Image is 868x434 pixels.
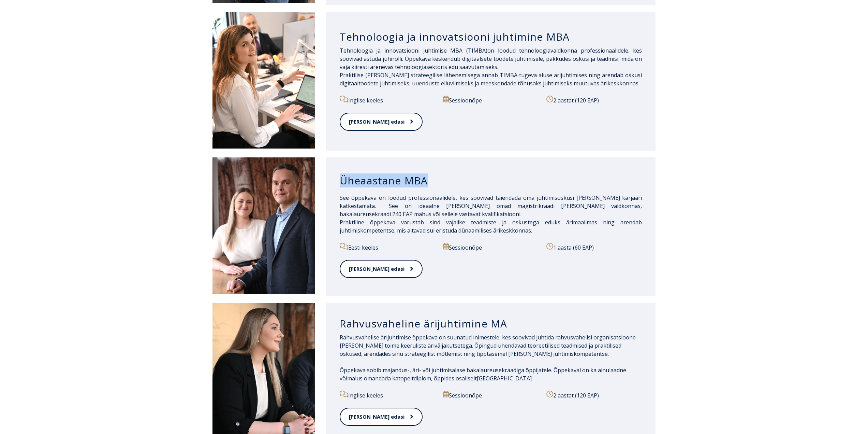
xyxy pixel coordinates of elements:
[340,30,642,43] h3: Tehnoloogia ja innovatsiooni juhtimine MBA
[340,71,642,87] span: Praktilise [PERSON_NAME] strateegilise lähenemisega annab TIMBA tugeva aluse ärijuhtimises ning a...
[340,334,636,358] span: Rahvusvahelise ärijuhtimise õppekava on suunatud inimestele, kes soovivad juhtida rahvusvahelisi ...
[532,375,533,382] span: .
[340,317,642,330] h3: Rahvusvaheline ärijuhtimine MA
[212,12,315,149] img: DSC_2558
[212,157,315,294] img: DSC_1995
[340,391,435,400] p: Inglise keeles
[340,366,626,382] span: Õppekaval on ka ainulaadne võimalus omandada ka
[398,375,431,382] span: topeltdiplom
[340,260,423,278] a: [PERSON_NAME] edasi
[443,391,539,400] p: Sessioonõpe
[340,47,487,54] span: Tehnoloogia ja innovatsiooni juhtimise MBA (TIMBA)
[340,113,423,131] a: [PERSON_NAME] edasi
[340,219,642,234] span: Praktiline õppekava varustab sind vajalike teadmiste ja oskustega eduks ärimaailmas ning arendab ...
[431,375,477,382] span: , õppides osaliselt
[443,243,539,252] p: Sessioonõpe
[546,243,642,252] p: 1 aasta (60 EAP)
[340,47,642,71] span: on loodud tehnoloogiavaldkonna professionaalidele, kes soovivad astuda juhirolli. Õppekava kesken...
[443,96,539,104] p: Sessioonõpe
[340,243,435,252] p: Eesti keeles
[477,375,532,382] span: [GEOGRAPHIC_DATA]
[340,96,435,104] p: Inglise keeles
[340,366,552,374] span: Õppekava sobib majandus-, äri- või juhtimisalase bakalaureusekraadiga õppijatele.
[340,408,423,426] a: [PERSON_NAME] edasi
[546,96,642,104] p: 2 aastat (120 EAP)
[546,391,642,400] p: 2 aastat (120 EAP)
[340,194,642,218] span: See õppekava on loodud professionaalidele, kes soovivad täiendada oma juhtimisoskusi [PERSON_NAME...
[340,174,642,187] h3: Üheaastane MBA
